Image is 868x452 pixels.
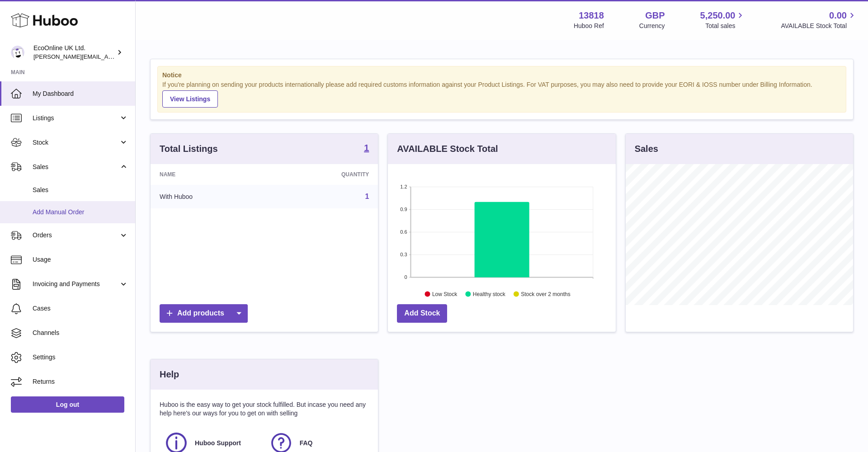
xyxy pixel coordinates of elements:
a: 1 [364,143,369,154]
span: [PERSON_NAME][EMAIL_ADDRESS][PERSON_NAME][DOMAIN_NAME] [33,53,230,60]
text: Low Stock [432,291,458,297]
text: Stock over 2 months [521,291,571,297]
a: Add products [160,304,248,323]
td: With Huboo [151,185,271,208]
h3: Sales [635,143,658,155]
text: 0 [405,274,407,280]
th: Name [151,164,271,185]
text: 0.6 [401,229,407,235]
span: Sales [33,186,128,194]
span: Sales [33,163,119,171]
h3: Total Listings [160,143,218,155]
h3: Help [160,368,179,381]
span: 5,250.00 [700,9,736,22]
div: If you're planning on sending your products internationally please add required customs informati... [162,80,841,108]
span: Orders [33,231,119,240]
span: My Dashboard [33,89,128,98]
span: Total sales [705,22,745,30]
text: 1.2 [401,184,407,189]
strong: GBP [645,9,665,22]
strong: Notice [162,71,841,80]
span: Invoicing and Payments [33,280,119,288]
text: 0.3 [401,252,407,257]
span: 0.00 [829,9,847,22]
a: Add Stock [397,304,447,323]
span: Channels [33,329,128,337]
a: 1 [365,193,369,200]
span: Stock [33,138,119,147]
h3: AVAILABLE Stock Total [397,143,498,155]
span: Cases [33,304,128,313]
span: Add Manual Order [33,208,128,217]
span: FAQ [300,439,313,447]
img: alex.doherty@ecoonline.com [11,46,24,59]
span: Usage [33,255,128,264]
a: View Listings [162,90,218,108]
text: Healthy stock [473,291,506,297]
div: Huboo Ref [574,22,604,30]
a: 5,250.00 Total sales [700,9,746,30]
div: EcoOnline UK Ltd. [33,44,115,61]
a: Log out [11,396,124,413]
strong: 1 [364,143,369,152]
span: Huboo Support [195,439,241,447]
a: 0.00 AVAILABLE Stock Total [781,9,857,30]
span: Returns [33,377,128,386]
strong: 13818 [579,9,604,22]
div: Currency [639,22,665,30]
span: AVAILABLE Stock Total [781,22,857,30]
span: Listings [33,114,119,122]
th: Quantity [271,164,378,185]
text: 0.9 [401,207,407,212]
p: Huboo is the easy way to get your stock fulfilled. But incase you need any help here's our ways f... [160,400,369,418]
span: Settings [33,353,128,362]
